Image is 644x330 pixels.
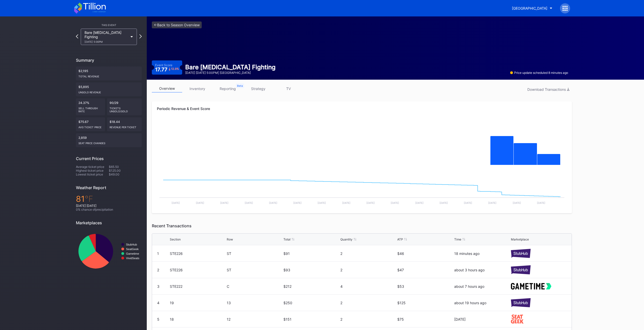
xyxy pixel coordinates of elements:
a: strategy [243,85,273,93]
a: overview [152,85,182,93]
div: Download Transactions [527,87,569,92]
button: Download Transactions [525,86,572,93]
text: [DATE] [415,201,424,204]
button: [GEOGRAPHIC_DATA] [508,4,556,13]
div: $53 [397,284,453,289]
div: Weather Report [76,185,142,190]
svg: Chart title [157,120,567,170]
text: [DATE] [440,201,448,204]
text: [DATE] [172,201,180,204]
div: Revenue per ticket [110,124,139,129]
div: $250 [283,301,339,305]
div: 17.77 [155,67,179,72]
div: $93 [283,268,339,272]
div: Marketplaces [76,220,142,225]
a: inventory [182,85,213,93]
div: Bare [MEDICAL_DATA] Fighting [85,30,128,43]
div: $49.00 [109,172,142,176]
a: reporting [213,85,243,93]
div: Avg ticket price [78,124,102,129]
div: Lowest ticket price [76,172,109,176]
div: Section [170,237,181,241]
div: [DATE] 5:00PM [85,40,128,43]
div: Total Revenue [78,73,139,78]
div: Event Score [155,63,172,67]
text: [DATE] [245,201,253,204]
div: 4 [157,301,159,305]
div: 24.37% [76,98,105,115]
div: Periodic Revenue & Event Score [157,106,567,111]
div: 2,859 [76,133,142,147]
text: [DATE] [220,201,228,204]
div: $125.00 [109,169,142,172]
text: Gametime [126,252,139,255]
div: about 3 hours ago [454,268,510,272]
div: Recent Transactions [152,223,572,228]
div: 90/29 [107,98,142,115]
text: [DATE] [342,201,350,204]
div: 2 [340,251,396,256]
div: Row [227,237,233,241]
svg: Chart title [76,229,142,273]
text: VividSeats [126,257,139,260]
div: Bare [MEDICAL_DATA] Fighting [185,63,276,71]
div: seat price changes [78,140,139,145]
div: Highest ticket price [76,169,109,172]
div: $125 [397,301,453,305]
div: 0 % chance of precipitation [76,208,142,211]
img: stubHub.svg [511,298,531,307]
div: $212 [283,284,339,289]
div: Time [454,237,461,241]
a: <-Back to Season Overview [152,21,202,28]
a: TV [273,85,304,93]
div: 18 minutes ago [454,251,510,256]
img: seatGeek.svg [511,315,523,323]
div: STE226 [170,251,225,256]
div: $2,195 [76,67,142,80]
div: 5 [157,317,159,321]
text: StubHub [126,243,137,246]
div: $75 [397,317,453,321]
div: about 7 hours ago [454,284,510,289]
img: gametime.svg [511,283,551,289]
div: 12.9 % [171,68,179,70]
text: [DATE] [293,201,302,204]
div: 13 [227,301,282,305]
div: $75.67 [76,117,105,131]
div: [DATE] [DATE] 5:00PM | [GEOGRAPHIC_DATA] [185,71,276,75]
div: 18 [170,317,225,321]
text: [DATE] [196,201,204,204]
div: 12 [227,317,282,321]
div: [DATE] [454,317,510,321]
div: 2 [340,268,396,272]
text: [DATE] [318,201,326,204]
div: Quantity [340,237,352,241]
div: ST [227,268,282,272]
div: ATP [397,237,403,241]
img: stubHub.svg [511,265,531,274]
div: Total [283,237,290,241]
div: Summary [76,58,142,63]
div: 2 [340,317,396,321]
div: Unsold Revenue [78,89,139,94]
div: $151 [283,317,339,321]
div: about 19 hours ago [454,301,510,305]
div: C [227,284,282,289]
div: Average ticket price [76,165,109,169]
div: 2 [157,268,159,272]
svg: Chart title [157,170,567,208]
text: [DATE] [269,201,277,204]
img: stubHub.svg [511,249,531,258]
div: Tickets Unsold/Sold [110,105,139,113]
div: [DATE] [DATE] [76,204,142,208]
div: This Event [76,24,142,27]
div: ST [227,251,282,256]
text: [DATE] [464,201,472,204]
text: [DATE] [537,201,545,204]
div: $46 [397,251,453,256]
div: STE222 [170,284,225,289]
div: 81 [76,194,142,204]
div: Marketplace [511,237,529,241]
div: 4 [340,284,396,289]
div: Sell Through Rate [78,105,102,113]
